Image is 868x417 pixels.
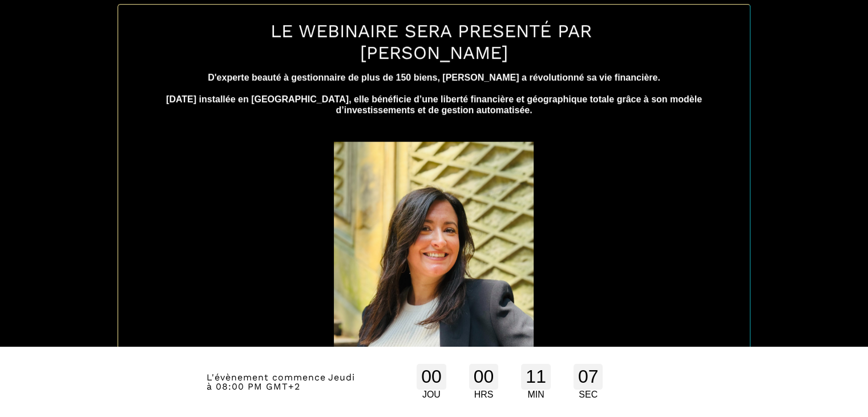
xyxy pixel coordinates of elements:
[469,390,499,400] div: HRS
[574,390,603,400] div: SEC
[417,390,446,400] div: JOU
[207,372,355,392] span: Jeudi à 08:00 PM GMT+2
[417,364,446,390] div: 00
[521,364,551,390] div: 11
[334,142,534,408] img: 3d6334c9e259e7f0078d58a7ee00d59d_WhatsApp_Image_2025-06-26_at_21.02.24.jpeg
[469,364,499,390] div: 00
[574,364,603,390] div: 07
[166,73,704,115] b: D'experte beauté à gestionnaire de plus de 150 biens, [PERSON_NAME] a révolutionné sa vie financi...
[164,14,705,69] h1: LE WEBINAIRE SERA PRESENTÉ PAR [PERSON_NAME]
[207,372,326,383] span: L'évènement commence
[521,390,551,400] div: MIN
